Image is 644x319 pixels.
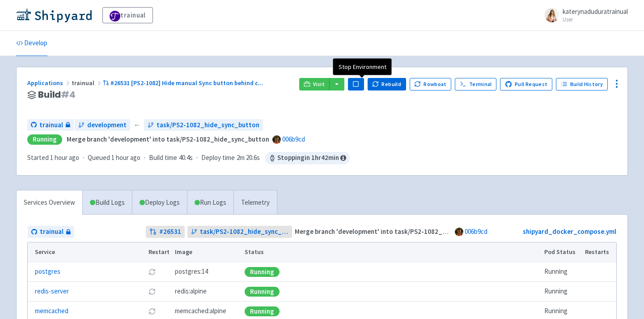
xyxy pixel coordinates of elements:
[201,153,235,163] span: Deploy time
[28,226,74,238] a: trainual
[233,190,277,215] a: Telemetry
[35,267,60,277] a: postgres
[111,153,140,162] time: 1 hour ago
[27,79,72,87] a: Applications
[172,242,242,262] th: Image
[144,119,263,131] a: task/PS2-1082_hide_sync_button
[38,90,76,100] span: Build
[410,78,452,91] button: Rowboat
[200,227,289,237] span: task/PS2-1082_hide_sync_button
[27,134,62,145] div: Running
[187,226,292,238] a: task/PS2-1082_hide_sync_button
[313,81,325,88] span: Visit
[237,153,260,163] span: 2m 20.6s
[88,153,140,162] span: Queued
[175,286,207,297] span: redis:alpine
[368,78,406,91] button: Rebuild
[75,119,130,131] a: development
[110,79,263,87] span: #26531 [PS2-1082] Hide manual Sync button behind c ...
[556,78,608,91] a: Build History
[282,135,305,143] a: 006b9cd
[72,79,103,87] span: trainual
[245,287,280,297] div: Running
[27,119,74,131] a: trainual
[148,268,156,276] button: Restart pod
[348,78,364,91] button: Pause
[175,306,226,316] span: memcached:alpine
[179,153,193,163] span: 40.4s
[582,242,616,262] th: Restarts
[159,227,181,237] strong: # 26531
[132,190,187,215] a: Deploy Logs
[61,88,76,101] span: # 4
[245,306,280,316] div: Running
[40,227,64,237] span: trainual
[16,8,92,22] img: Shipyard logo
[523,227,616,236] a: shipyard_docker_compose.yml
[455,78,496,91] a: Terminal
[50,153,79,162] time: 1 hour ago
[299,78,330,91] a: Visit
[175,267,208,277] span: postgres:14
[465,227,487,236] a: 006b9cd
[35,306,68,316] a: memcached
[35,286,69,297] a: redis-server
[245,267,280,277] div: Running
[563,7,628,16] span: katerynaduduratrainual
[542,262,582,282] td: Running
[83,190,132,215] a: Build Logs
[17,190,82,215] a: Services Overview
[265,152,350,164] span: Stopping in 1 hr 42 min
[187,190,233,215] a: Run Logs
[563,17,628,22] small: User
[28,242,145,262] th: Service
[16,31,47,56] a: Develop
[148,308,156,315] button: Restart pod
[39,120,63,130] span: trainual
[134,120,140,130] span: ←
[149,153,177,163] span: Build time
[145,242,172,262] th: Restart
[539,8,628,22] a: katerynaduduratrainual User
[146,226,185,238] a: #26531
[148,288,156,295] button: Restart pod
[27,153,79,162] span: Started
[542,282,582,302] td: Running
[500,78,552,91] a: Pull Request
[27,152,350,164] div: · · ·
[102,7,153,23] a: trainual
[157,120,259,130] span: task/PS2-1082_hide_sync_button
[103,79,265,87] a: #26531 [PS2-1082] Hide manual Sync button behind c...
[242,242,542,262] th: Status
[87,120,127,130] span: development
[67,135,269,143] strong: Merge branch 'development' into task/PS2-1082_hide_sync_button
[295,227,497,236] strong: Merge branch 'development' into task/PS2-1082_hide_sync_button
[542,242,582,262] th: Pod Status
